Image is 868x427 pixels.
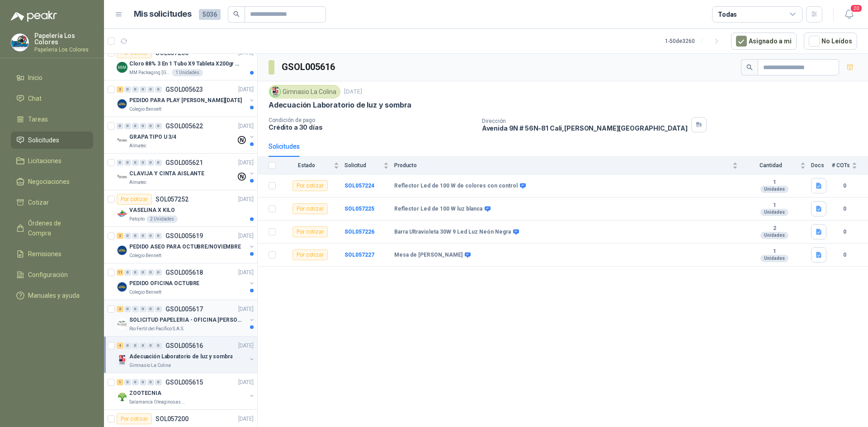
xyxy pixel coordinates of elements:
[292,249,328,260] div: Por cotizar
[760,186,788,193] div: Unidades
[841,6,857,23] button: 20
[156,196,189,202] p: SOL057252
[269,141,300,151] div: Solicitudes
[165,123,203,129] p: GSOL005622
[117,282,127,292] img: Company Logo
[104,190,257,227] a: Por cotizarSOL057252[DATE] Company LogoVASELINA X KILOPatojito2 Unidades
[117,230,255,259] a: 2 0 0 0 0 0 GSOL005619[DATE] Company LogoPEDIDO ASEO PARA OCTUBRE/NOVIEMBREColegio Bennett
[482,118,688,124] p: Dirección
[155,160,162,166] div: 0
[199,9,221,20] span: 5036
[117,157,255,186] a: 0 0 0 0 0 0 GSOL005621[DATE] Company LogoCLAVIJA Y CINTA AISLANTEAlmatec
[238,415,254,423] p: [DATE]
[117,84,255,113] a: 2 0 0 0 0 0 GSOL005623[DATE] Company LogoPEDIDO PARA PLAY [PERSON_NAME][DATE]Colegio Bennett
[117,377,255,406] a: 1 0 0 0 0 0 GSOL005615[DATE] Company LogoZOOTECNIASalamanca Oleaginosas SAS
[11,245,93,263] a: Remisiones
[832,251,857,259] b: 0
[124,379,131,385] div: 0
[147,306,154,312] div: 0
[282,60,336,74] h3: GSOL005616
[117,413,152,424] div: Por cotizar
[155,86,162,93] div: 0
[165,343,203,349] p: GSOL005616
[147,343,154,349] div: 0
[129,96,242,105] p: PEDIDO PARA PLAY [PERSON_NAME][DATE]
[124,123,131,129] div: 0
[140,160,146,166] div: 0
[124,86,131,93] div: 0
[482,124,688,132] p: Avenida 9N # 56N-81 Cali , [PERSON_NAME][GEOGRAPHIC_DATA]
[129,389,161,398] p: ZOOTECNIA
[117,355,127,366] img: Company Logo
[132,269,139,276] div: 0
[281,162,332,169] span: Estado
[28,249,61,259] span: Remisiones
[117,318,127,329] img: Company Logo
[344,162,382,169] span: Solicitud
[28,291,80,300] span: Manuales y ayuda
[344,157,394,174] th: Solicitud
[155,233,162,239] div: 0
[140,343,146,349] div: 0
[129,206,175,215] p: VASELINA X KILO
[11,194,93,211] a: Cotizar
[269,117,475,123] p: Condición de pago
[134,8,192,21] h1: Mis solicitudes
[165,306,203,312] p: GSOL005617
[132,123,139,129] div: 0
[155,379,162,385] div: 0
[34,47,93,52] p: Papeleria Los Colores
[129,106,161,113] p: Colegio Bennett
[344,206,374,212] a: SOL057225
[743,225,806,232] b: 2
[28,135,59,145] span: Solicitudes
[165,269,203,276] p: GSOL005618
[344,229,374,235] b: SOL057226
[832,205,857,213] b: 0
[238,85,254,94] p: [DATE]
[117,194,152,205] div: Por cotizar
[117,62,127,73] img: Company Logo
[155,306,162,312] div: 0
[124,160,131,166] div: 0
[165,160,203,166] p: GSOL005621
[117,172,127,183] img: Company Logo
[238,342,254,350] p: [DATE]
[344,252,374,258] b: SOL057227
[292,203,328,214] div: Por cotizar
[156,50,189,56] p: SOL057268
[394,252,462,259] b: Mesa de [PERSON_NAME]
[11,11,57,22] img: Logo peakr
[129,316,242,324] p: SOLICITUD PAPELERIA - OFICINA [PERSON_NAME]
[281,157,344,174] th: Estado
[117,391,127,402] img: Company Logo
[850,4,863,13] span: 20
[155,123,162,129] div: 0
[129,69,170,76] p: MM Packaging [GEOGRAPHIC_DATA]
[140,379,146,385] div: 0
[117,304,255,333] a: 2 0 0 0 0 0 GSOL005617[DATE] Company LogoSOLICITUD PAPELERIA - OFICINA [PERSON_NAME]Rio Fertil de...
[129,325,184,333] p: Rio Fertil del Pacífico S.A.S.
[129,399,186,406] p: Salamanca Oleaginosas SAS
[124,269,131,276] div: 0
[238,232,254,240] p: [DATE]
[28,218,85,238] span: Órdenes de Compra
[394,206,482,213] b: Reflector Led de 100 W luz blanca
[233,11,240,17] span: search
[124,306,131,312] div: 0
[117,135,127,146] img: Company Logo
[11,69,93,86] a: Inicio
[11,152,93,169] a: Licitaciones
[394,157,743,174] th: Producto
[344,183,374,189] a: SOL057224
[11,111,93,128] a: Tareas
[11,266,93,283] a: Configuración
[117,123,123,129] div: 0
[832,228,857,236] b: 0
[238,195,254,204] p: [DATE]
[132,343,139,349] div: 0
[28,156,61,166] span: Licitaciones
[743,157,811,174] th: Cantidad
[832,157,868,174] th: # COTs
